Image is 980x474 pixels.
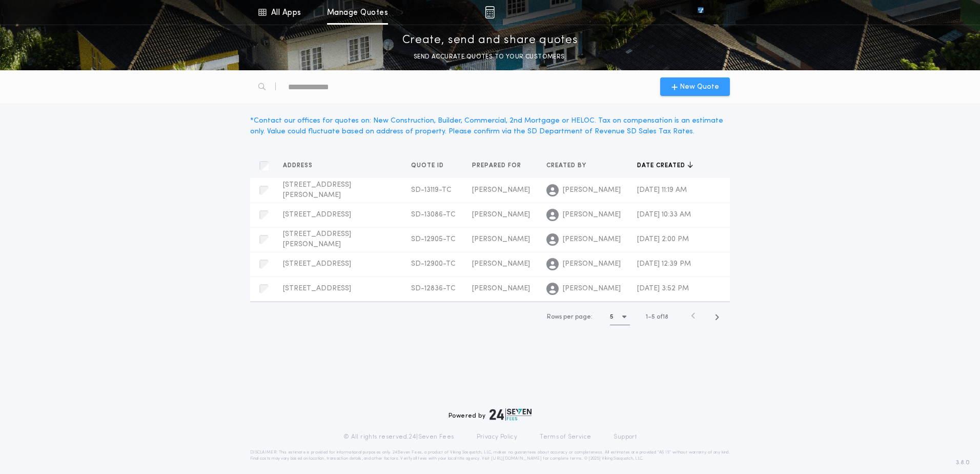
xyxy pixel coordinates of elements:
button: Date created [637,161,693,171]
span: [STREET_ADDRESS][PERSON_NAME] [283,181,351,199]
span: Date created [637,162,687,170]
span: 5 [651,314,655,320]
span: [PERSON_NAME] [472,235,530,243]
a: Terms of Service [540,433,591,441]
span: [STREET_ADDRESS] [283,211,351,219]
span: [DATE] 11:19 AM [637,186,687,194]
span: Created by [546,162,588,170]
span: [PERSON_NAME] [563,210,621,220]
img: img [485,6,495,18]
span: [PERSON_NAME] [563,185,621,195]
a: Privacy Policy [477,433,518,441]
span: [STREET_ADDRESS][PERSON_NAME] [283,230,351,248]
span: [PERSON_NAME] [563,284,621,294]
p: © All rights reserved. 24|Seven Fees [343,433,454,441]
span: SD-12905-TC [411,235,456,243]
span: Quote ID [411,162,446,170]
span: SD-13119-TC [411,186,452,194]
span: Rows per page: [547,314,593,320]
span: [DATE] 2:00 PM [637,235,689,243]
span: New Quote [680,82,719,92]
span: 1 [646,314,648,320]
span: [PERSON_NAME] [472,260,530,268]
button: Created by [546,161,594,171]
p: DISCLAIMER: This estimate is provided for informational purposes only. 24|Seven Fees, a product o... [250,449,730,462]
button: 5 [610,309,630,325]
button: Address [283,161,320,171]
span: Prepared for [472,162,523,170]
a: [URL][DOMAIN_NAME] [491,457,542,461]
div: * Contact our offices for quotes on: New Construction, Builder, Commercial, 2nd Mortgage or HELOC... [250,115,730,137]
span: SD-12900-TC [411,260,456,268]
h1: 5 [610,312,614,322]
p: SEND ACCURATE QUOTES TO YOUR CUSTOMERS. [414,52,566,62]
span: [DATE] 10:33 AM [637,211,691,219]
span: SD-13086-TC [411,211,456,219]
span: of 18 [657,312,668,322]
span: [PERSON_NAME] [563,259,621,269]
span: [PERSON_NAME] [472,186,530,194]
span: [PERSON_NAME] [563,234,621,245]
span: 3.8.0 [956,458,970,467]
p: Create, send and share quotes [402,32,578,49]
img: logo [489,408,532,421]
span: Address [283,162,315,170]
img: vs-icon [679,7,722,17]
button: New Quote [660,77,730,96]
a: Support [614,433,637,441]
span: [PERSON_NAME] [472,285,530,292]
span: [DATE] 3:52 PM [637,285,689,292]
span: SD-12836-TC [411,285,456,292]
button: Quote ID [411,161,452,171]
div: Powered by [448,408,532,421]
span: [PERSON_NAME] [472,211,530,219]
span: [STREET_ADDRESS] [283,285,351,292]
span: [STREET_ADDRESS] [283,260,351,268]
span: [DATE] 12:39 PM [637,260,691,268]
